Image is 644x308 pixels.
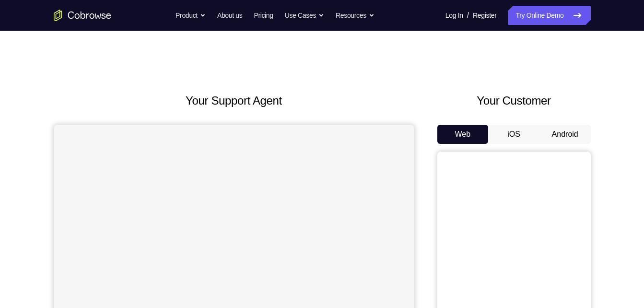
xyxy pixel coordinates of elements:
[445,6,463,25] a: Log In
[508,6,590,25] a: Try Online Demo
[437,125,489,144] button: Web
[473,6,496,25] a: Register
[467,10,469,21] span: /
[437,92,591,109] h2: Your Customer
[176,6,206,25] button: Product
[336,6,375,25] button: Resources
[285,6,324,25] button: Use Cases
[254,6,273,25] a: Pricing
[488,125,539,144] button: iOS
[217,6,242,25] a: About us
[54,92,414,109] h2: Your Support Agent
[539,125,591,144] button: Android
[54,10,111,21] a: Go to the home page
